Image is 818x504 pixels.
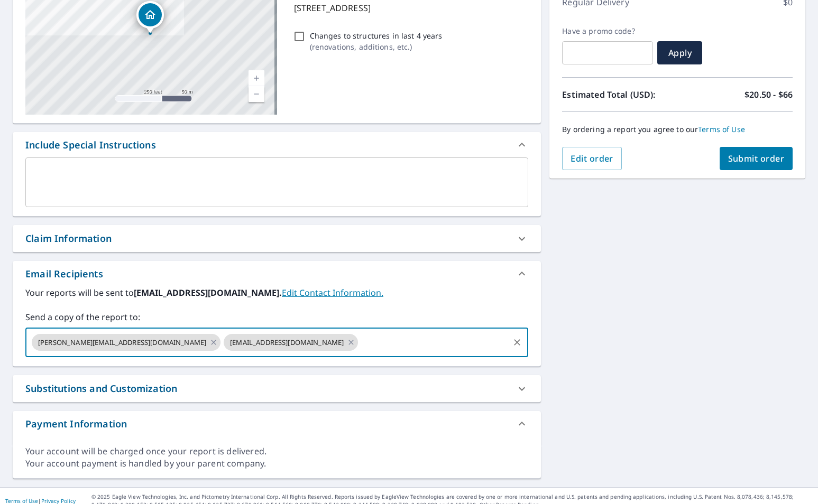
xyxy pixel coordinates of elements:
div: Claim Information [13,225,541,252]
div: Claim Information [25,231,112,246]
p: [STREET_ADDRESS] [294,2,525,14]
div: [PERSON_NAME][EMAIL_ADDRESS][DOMAIN_NAME] [32,334,220,351]
span: Edit order [571,153,613,164]
div: Substitutions and Customization [25,381,177,396]
p: By ordering a report you agree to our [562,125,793,134]
div: Your account payment is handled by your parent company. [25,458,528,470]
button: Apply [657,41,702,64]
span: [PERSON_NAME][EMAIL_ADDRESS][DOMAIN_NAME] [32,338,213,348]
a: Current Level 17, Zoom In [249,70,264,86]
div: Substitutions and Customization [13,375,541,402]
label: Send a copy of the report to: [25,311,528,323]
div: [EMAIL_ADDRESS][DOMAIN_NAME] [224,334,358,351]
div: Include Special Instructions [25,138,156,152]
b: [EMAIL_ADDRESS][DOMAIN_NAME]. [134,287,282,298]
div: Email Recipients [25,267,103,281]
p: ( renovations, additions, etc. ) [310,41,443,52]
div: Email Recipients [13,261,541,286]
button: Edit order [562,147,622,170]
button: Clear [510,335,525,350]
div: Payment Information [25,417,127,431]
span: [EMAIL_ADDRESS][DOMAIN_NAME] [224,338,350,348]
label: Your reports will be sent to [25,286,528,299]
div: Dropped pin, building 1, Residential property, 5156 N Watervliet Rd Watervliet, MI 49098 [136,1,164,34]
span: Submit order [728,153,785,164]
p: Estimated Total (USD): [562,88,677,101]
div: Your account will be charged once your report is delivered. [25,445,528,458]
label: Have a promo code? [562,26,653,36]
a: Current Level 17, Zoom Out [249,86,264,102]
button: Submit order [720,147,793,170]
a: EditContactInfo [282,287,383,298]
p: Changes to structures in last 4 years [310,30,443,41]
a: Terms of Use [698,124,745,134]
span: Apply [666,47,694,59]
div: Payment Information [13,411,541,436]
p: | [5,498,76,504]
p: $20.50 - $66 [745,88,793,101]
div: Include Special Instructions [13,132,541,157]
